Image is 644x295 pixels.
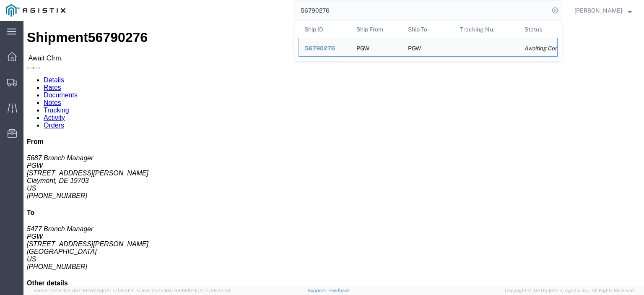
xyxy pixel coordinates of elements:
span: [DATE] 09:51:11 [102,288,133,293]
a: Feedback [328,288,350,293]
th: Ship ID [299,21,351,38]
iframe: FS Legacy Container [23,21,644,286]
button: [PERSON_NAME] [574,5,632,16]
div: PGW [408,38,421,56]
div: PGW [356,38,369,56]
span: Copyright © [DATE]-[DATE] Agistix Inc., All Rights Reserved [505,287,634,294]
input: Search for shipment number, reference number [294,0,549,21]
th: Tracking Nu. [454,21,519,38]
div: 56790276 [305,44,345,53]
span: Server: 2025.18.0-dd719145275 [34,288,133,293]
th: Status [519,21,558,38]
table: Search Results [299,21,562,61]
th: Ship To [402,21,454,38]
img: logo [6,4,65,17]
span: 56790276 [305,45,335,52]
span: Client: 2025.18.0-9839db4 [137,288,230,293]
th: Ship From [351,21,402,38]
span: Jesse Jordan [574,6,622,15]
a: Support [308,288,329,293]
div: Awaiting Confirmation [525,44,551,53]
span: [DATE] 09:32:48 [195,288,230,293]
